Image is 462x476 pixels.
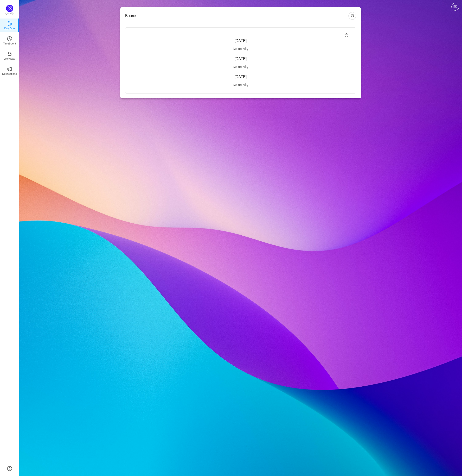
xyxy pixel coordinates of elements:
[4,26,15,31] p: Day One
[6,12,14,15] p: Quantify
[7,51,12,56] i: icon: inbox
[345,33,349,38] i: icon: setting
[7,23,12,27] a: icon: coffeeDay One
[131,64,350,69] div: No activity
[6,5,13,12] img: Quantify
[7,21,12,26] i: icon: coffee
[7,53,12,58] a: icon: inboxWorkload
[7,466,12,471] a: icon: question-circle
[131,46,350,51] div: No activity
[2,72,17,76] p: Notifications
[7,36,12,41] i: icon: clock-circle
[7,68,12,73] a: icon: notificationNotifications
[348,12,356,20] button: icon: setting
[7,38,12,43] a: icon: clock-circleTimeSpent
[131,82,350,88] div: No activity
[7,67,12,71] i: icon: notification
[235,75,247,79] span: [DATE]
[125,13,348,18] h3: Boards
[4,56,15,61] p: Workload
[451,3,459,11] button: icon: picture
[235,39,247,43] span: [DATE]
[235,57,247,61] span: [DATE]
[3,41,16,46] p: TimeSpent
